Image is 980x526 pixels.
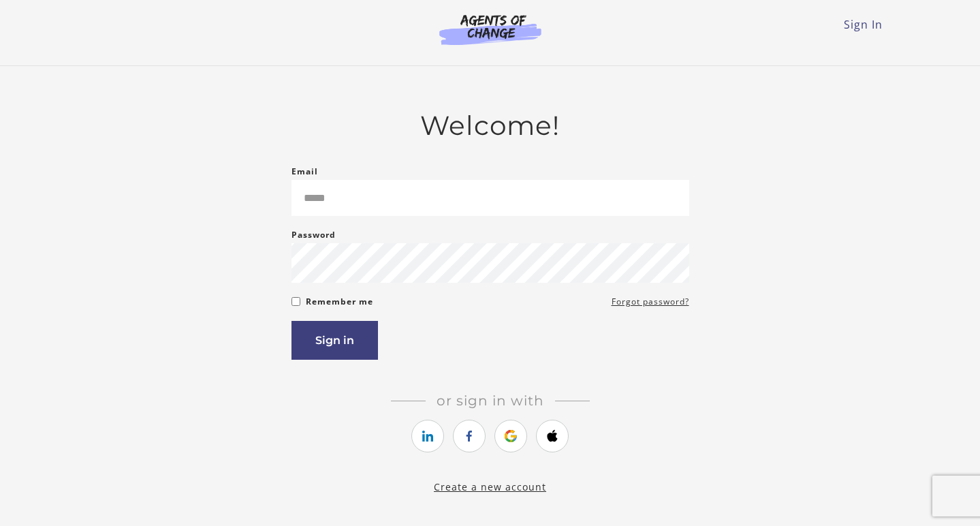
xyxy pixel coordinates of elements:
[536,420,569,452] a: https://courses.thinkific.com/users/auth/apple?ss%5Breferral%5D=&ss%5Buser_return_to%5D=https%3A%...
[434,480,546,493] a: Create a new account
[306,294,373,310] label: Remember me
[291,227,336,243] label: Password
[291,110,689,142] h2: Welcome!
[411,420,444,452] a: https://courses.thinkific.com/users/auth/linkedin?ss%5Breferral%5D=&ss%5Buser_return_to%5D=https%...
[291,164,318,180] label: Email
[291,321,378,360] button: Sign in
[494,420,527,452] a: https://courses.thinkific.com/users/auth/google?ss%5Breferral%5D=&ss%5Buser_return_to%5D=https%3A...
[426,392,555,409] span: Or sign in with
[612,294,689,310] a: Forgot password?
[844,17,883,32] a: Sign In
[425,14,556,45] img: Agents of Change Logo
[453,420,486,452] a: https://courses.thinkific.com/users/auth/facebook?ss%5Breferral%5D=&ss%5Buser_return_to%5D=https%...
